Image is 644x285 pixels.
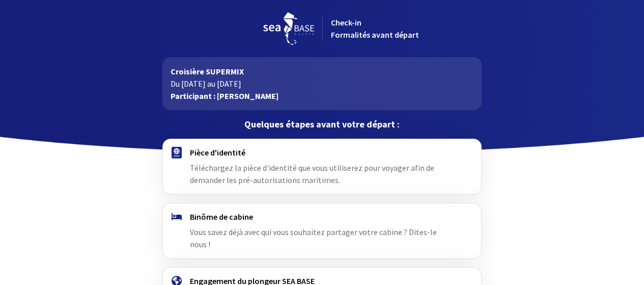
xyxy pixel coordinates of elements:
h4: Binôme de cabine [190,212,454,222]
span: Téléchargez la pièce d'identité que vous utiliserez pour voyager afin de demander les pré-autoris... [190,163,434,185]
span: Vous savez déjà avec qui vous souhaitez partager votre cabine ? Dites-le nous ! [190,227,437,249]
img: passport.svg [172,147,182,159]
p: Du [DATE] au [DATE] [171,77,473,90]
h4: Pièce d'identité [190,147,454,158]
p: Croisière SUPERMIX [171,65,473,77]
p: Participant : [PERSON_NAME] [171,90,473,102]
p: Quelques étapes avant votre départ : [162,118,482,131]
span: Check-in Formalités avant départ [331,17,419,40]
img: binome.svg [172,213,182,220]
img: logo_seabase.svg [263,12,314,45]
